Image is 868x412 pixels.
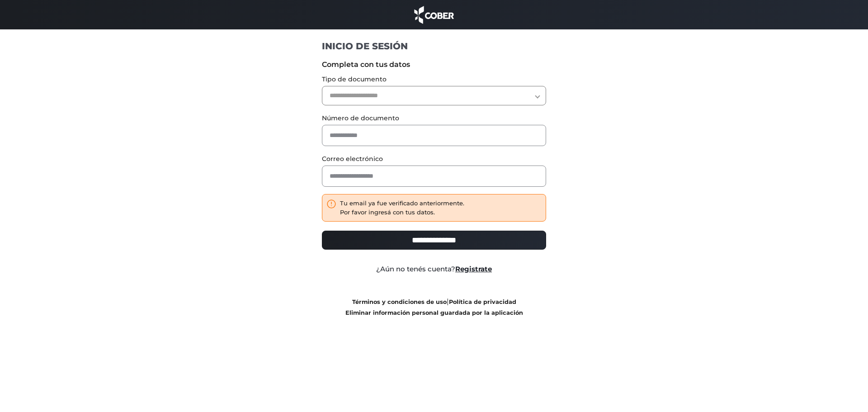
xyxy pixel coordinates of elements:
label: Tipo de documento [322,75,547,84]
a: Política de privacidad [449,298,516,305]
label: Correo electrónico [322,154,547,164]
div: Tu email ya fue verificado anteriormente. Por favor ingresá con tus datos. [340,199,464,217]
img: cober_marca.png [412,5,456,25]
a: Términos y condiciones de uso [352,298,447,305]
div: | [315,296,553,318]
label: Número de documento [322,114,547,123]
label: Completa con tus datos [322,59,547,70]
div: ¿Aún no tenés cuenta? [315,264,553,275]
a: Registrate [455,265,492,273]
a: Eliminar información personal guardada por la aplicación [345,309,523,316]
h1: INICIO DE SESIÓN [322,40,547,52]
